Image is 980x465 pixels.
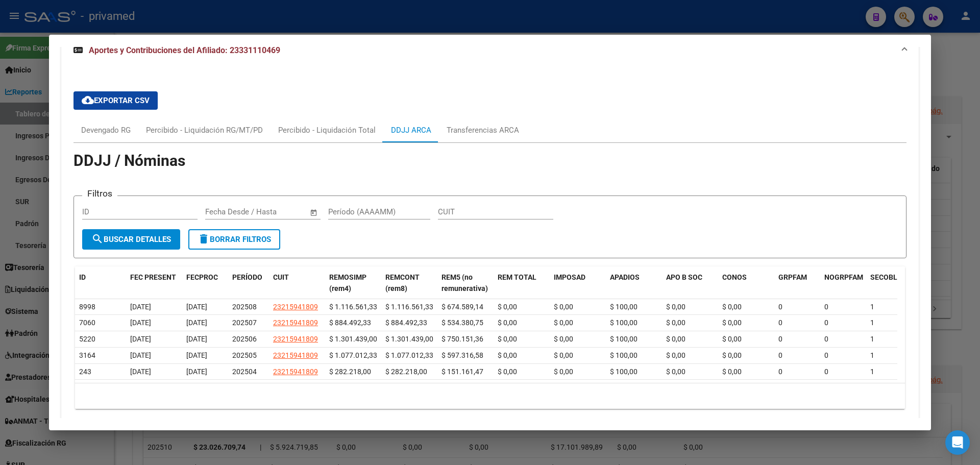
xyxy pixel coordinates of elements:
datatable-header-cell: SECOBLIG [866,266,912,300]
span: $ 0,00 [722,368,742,376]
span: $ 1.077.012,33 [385,351,433,359]
span: $ 0,00 [722,319,742,327]
span: $ 750.151,36 [442,335,483,343]
span: [DATE] [130,335,151,343]
span: $ 0,00 [498,351,517,359]
span: 0 [778,335,782,343]
span: $ 282.218,00 [329,368,371,376]
span: [DATE] [130,319,151,327]
button: Buscar Detalles [82,229,180,250]
div: Percibido - Liquidación Total [278,125,376,136]
span: 23215941809 [273,319,318,327]
span: $ 597.316,58 [442,351,483,359]
span: $ 0,00 [554,319,573,327]
span: 8998 [79,303,95,311]
datatable-header-cell: IMPOSAD [550,266,606,300]
span: 1 [870,319,874,327]
span: $ 100,00 [610,335,638,343]
span: 0 [824,335,828,343]
span: $ 0,00 [666,368,685,376]
span: 0 [824,319,828,327]
span: [DATE] [186,303,207,311]
span: 202507 [232,319,257,327]
datatable-header-cell: REMOSIMP (rem4) [325,266,381,300]
span: $ 0,00 [666,319,685,327]
span: 0 [824,351,828,359]
span: $ 1.077.012,33 [329,351,377,359]
span: [DATE] [130,351,151,359]
span: 23215941809 [273,351,318,359]
div: DDJJ ARCA [391,125,431,136]
span: 0 [824,303,828,311]
datatable-header-cell: CONOS [718,266,774,300]
span: $ 0,00 [498,303,517,311]
span: 202505 [232,351,257,359]
span: 3164 [79,351,95,359]
input: Fecha fin [256,207,305,216]
div: Transferencias ARCA [447,125,519,136]
datatable-header-cell: FEC PRESENT [126,266,182,300]
span: 0 [778,303,782,311]
span: $ 0,00 [554,351,573,359]
datatable-header-cell: APO B SOC [662,266,718,300]
span: Buscar Detalles [91,235,171,244]
datatable-header-cell: REMCONT (rem8) [381,266,437,300]
input: Fecha inicio [205,207,247,216]
span: Borrar Filtros [198,235,271,244]
span: 0 [778,351,782,359]
span: 1 [870,303,874,311]
datatable-header-cell: CUIT [269,266,325,300]
datatable-header-cell: FECPROC [182,266,228,300]
datatable-header-cell: NOGRPFAM [820,266,866,300]
span: DDJJ / Nóminas [73,152,185,169]
span: 1 [870,335,874,343]
span: $ 0,00 [666,303,685,311]
span: $ 884.492,33 [329,319,371,327]
span: 202506 [232,335,257,343]
span: SECOBLIG [870,273,904,281]
span: 0 [778,368,782,376]
span: 202504 [232,368,257,376]
span: 23215941809 [273,303,318,311]
span: CONOS [722,273,747,281]
button: Exportar CSV [73,91,158,110]
span: $ 884.492,33 [385,319,427,327]
datatable-header-cell: PERÍODO [228,266,269,300]
datatable-header-cell: REM5 (no remunerativa) [437,266,494,300]
span: $ 151.161,47 [442,368,483,376]
span: ID [79,273,86,281]
span: 1 [870,368,874,376]
span: FECPROC [186,273,218,281]
datatable-header-cell: ID [75,266,126,300]
mat-expansion-panel-header: Aportes y Contribuciones del Afiliado: 23331110469 [61,34,919,67]
h3: Filtros [82,188,117,199]
span: $ 1.116.561,33 [385,303,433,311]
datatable-header-cell: REM TOTAL [494,266,550,300]
span: REMCONT (rem8) [385,273,420,293]
span: Exportar CSV [82,96,150,105]
span: $ 0,00 [722,351,742,359]
span: APADIOS [610,273,640,281]
span: [DATE] [130,368,151,376]
span: FEC PRESENT [130,273,176,281]
div: Aportes y Contribuciones del Afiliado: 23331110469 [61,67,919,434]
span: 23215941809 [273,335,318,343]
span: 0 [778,319,782,327]
span: $ 0,00 [666,335,685,343]
mat-icon: search [91,233,104,245]
span: IMPOSAD [554,273,585,281]
span: $ 0,00 [498,335,517,343]
span: $ 0,00 [722,335,742,343]
span: $ 0,00 [554,335,573,343]
span: $ 0,00 [722,303,742,311]
span: 243 [79,368,91,376]
span: $ 0,00 [554,368,573,376]
span: [DATE] [130,303,151,311]
span: $ 0,00 [498,368,517,376]
span: $ 674.589,14 [442,303,483,311]
span: REM TOTAL [498,273,536,281]
span: GRPFAM [778,273,807,281]
span: $ 100,00 [610,303,638,311]
span: $ 282.218,00 [385,368,427,376]
span: 0 [824,368,828,376]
